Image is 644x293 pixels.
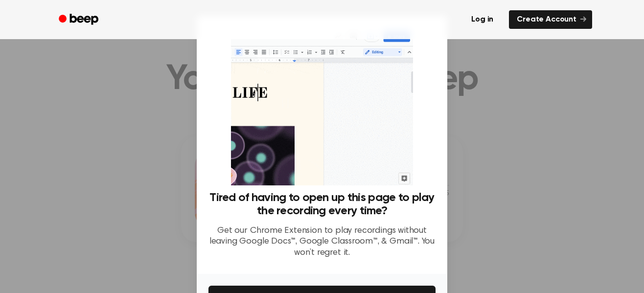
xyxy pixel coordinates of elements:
h3: Tired of having to open up this page to play the recording every time? [208,191,436,218]
a: Log in [461,8,503,31]
a: Create Account [509,10,592,29]
img: Beep extension in action [231,27,413,185]
a: Beep [52,10,107,29]
p: Get our Chrome Extension to play recordings without leaving Google Docs™, Google Classroom™, & Gm... [208,225,436,259]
